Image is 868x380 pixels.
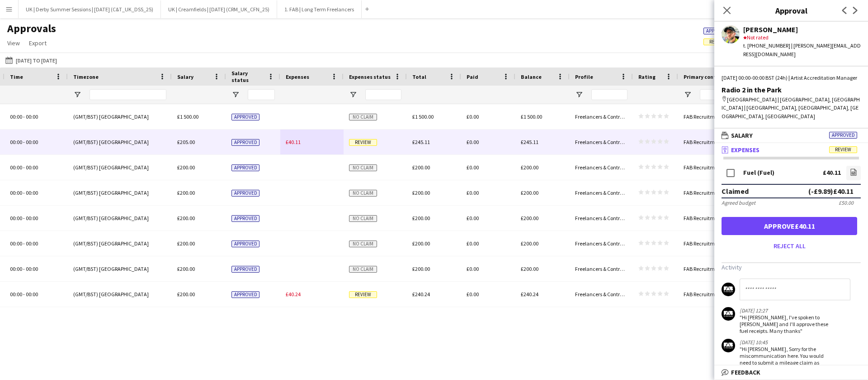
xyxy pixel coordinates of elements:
span: 00:00 [10,113,22,120]
h3: Activity [722,263,861,271]
span: 00:00 [10,139,22,145]
span: £200.00 [521,164,538,171]
span: Timezone [73,73,99,80]
span: 00:00 [26,189,38,196]
app-user-avatar: FAB Finance [722,339,735,352]
button: Approve£40.11 [722,217,857,235]
div: £40.11 [823,169,841,176]
span: - [23,240,25,247]
div: FAB Recruitment [678,130,741,154]
span: 00:00 [10,265,22,272]
span: Approved [231,291,259,298]
span: - [23,291,25,298]
span: £200.00 [177,215,195,221]
button: Open Filter Menu [73,91,81,99]
span: Review [829,146,857,153]
span: - [23,164,25,171]
div: (GMT/BST) [GEOGRAPHIC_DATA] [68,256,172,281]
span: Approved [231,164,259,171]
span: £245.11 [412,139,430,145]
span: Approved [231,266,259,273]
div: Fuel (Fuel) [743,169,774,176]
span: Profile [575,73,593,80]
span: Approved [706,28,729,34]
button: UK | Derby Summer Sessions | [DATE] (C&T_UK_DSS_25) [19,0,161,18]
span: £0.00 [467,240,479,247]
mat-expansion-panel-header: SalaryApproved [714,129,868,142]
app-user-avatar: FAB Finance [722,307,735,321]
span: No claim [349,241,377,247]
span: 00:00 [26,291,38,298]
span: - [23,113,25,120]
span: - [23,265,25,272]
div: FAB Recruitment [678,282,741,307]
span: Time [10,73,23,80]
span: Freelancers & Contractors [575,265,634,272]
div: £50.00 [839,199,854,206]
span: Approved [231,241,259,247]
div: (GMT/BST) [GEOGRAPHIC_DATA] [68,206,172,231]
span: Freelancers & Contractors [575,291,634,298]
span: 00:00 [26,113,38,120]
span: £240.24 [412,291,430,298]
span: Freelancers & Contractors [575,215,634,221]
button: Open Filter Menu [231,91,240,99]
span: - [23,189,25,196]
button: Open Filter Menu [349,91,357,99]
mat-expansion-panel-header: ExpensesReview [714,143,868,157]
span: Feedback [731,368,760,376]
span: £1 500.00 [521,113,542,120]
a: View [4,37,24,49]
span: Rating [638,73,656,80]
span: 00:00 [10,164,22,171]
div: (GMT/BST) [GEOGRAPHIC_DATA] [68,155,172,180]
span: Freelancers & Contractors [575,164,634,171]
span: Export [29,39,47,47]
span: Balance [521,73,542,80]
span: £0.00 [467,139,479,145]
span: £200.00 [521,189,538,196]
span: No claim [349,266,377,273]
span: £200.00 [521,240,538,247]
button: Open Filter Menu [684,91,692,99]
span: Expenses status [349,73,391,80]
span: £205.00 [177,139,195,145]
span: £200.00 [412,164,430,171]
span: 00:00 [10,240,22,247]
div: (GMT/BST) [GEOGRAPHIC_DATA] [68,180,172,205]
span: £0.00 [467,189,479,196]
input: Expenses status Filter Input [365,89,401,100]
div: (GMT/BST) [GEOGRAPHIC_DATA] [68,282,172,307]
mat-expansion-panel-header: Feedback [714,366,868,379]
span: £40.11 [286,139,301,145]
span: No claim [349,114,377,120]
span: Approved [231,190,259,197]
span: £0.00 [467,215,479,221]
div: [DATE] 12:27 [740,307,833,314]
span: £1 500.00 [177,113,198,120]
button: 1. FAB | Long Term Freelancers [277,0,362,18]
span: Salary status [231,70,264,83]
div: FAB Recruitment [678,206,741,231]
span: 00:00 [26,139,38,145]
span: 00:00 [26,164,38,171]
input: Timezone Filter Input [90,89,166,100]
div: Radio 2 in the Park [722,86,861,94]
span: Approved [231,139,259,146]
div: FAB Recruitment [678,231,741,256]
div: [DATE] 00:00-00:00 BST (24h) | Artist Accreditation Manager [722,74,861,82]
div: FAB Recruitment [678,256,741,281]
button: Open Filter Menu [575,91,583,99]
span: Approved [231,114,259,120]
div: t. [PHONE_NUMBER] | [PERSON_NAME][EMAIL_ADDRESS][DOMAIN_NAME] [743,42,861,58]
span: Freelancers & Contractors [575,240,634,247]
span: Paid [467,73,478,80]
span: Salary [177,73,193,80]
span: £1 500.00 [412,113,434,120]
div: Claimed [722,187,749,196]
div: (GMT/BST) [GEOGRAPHIC_DATA] [68,130,172,154]
span: £200.00 [177,189,195,196]
span: - [23,139,25,145]
span: Expenses [731,146,759,154]
div: [GEOGRAPHIC_DATA] | [GEOGRAPHIC_DATA], [GEOGRAPHIC_DATA] | [GEOGRAPHIC_DATA], [GEOGRAPHIC_DATA], ... [722,96,861,120]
